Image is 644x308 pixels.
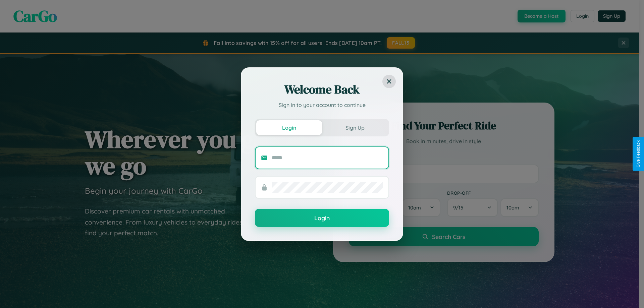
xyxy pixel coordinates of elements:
[636,140,641,168] div: Give Feedback
[255,81,389,98] h2: Welcome Back
[322,120,388,135] button: Sign Up
[256,120,322,135] button: Login
[255,209,389,227] button: Login
[255,101,389,109] p: Sign in to your account to continue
